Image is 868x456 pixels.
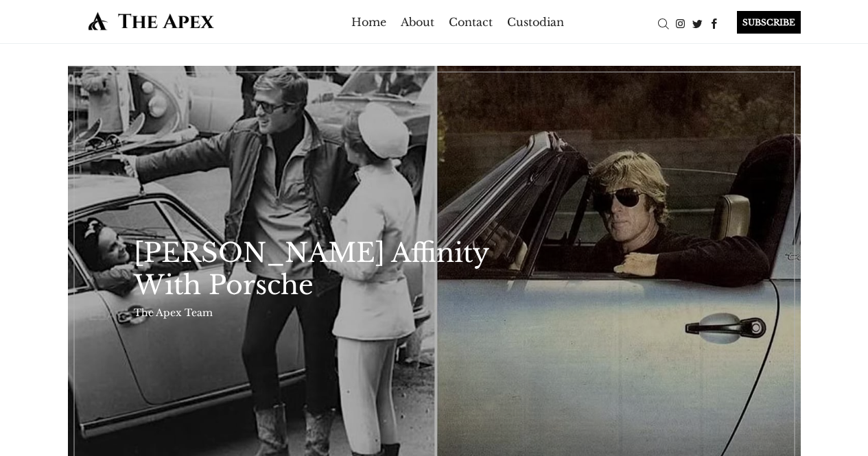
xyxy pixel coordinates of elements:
[351,11,386,33] a: Home
[723,11,801,34] a: SUBSCRIBE
[507,11,564,33] a: Custodian
[706,16,723,29] a: Facebook
[401,11,434,33] a: About
[737,11,801,34] div: SUBSCRIBE
[134,307,213,319] a: The Apex Team
[655,16,672,29] a: Search
[672,16,689,29] a: Instagram
[68,11,235,31] img: The Apex by Custodian
[689,16,706,29] a: Twitter
[134,237,500,301] a: [PERSON_NAME] Affinity With Porsche
[449,11,493,33] a: Contact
